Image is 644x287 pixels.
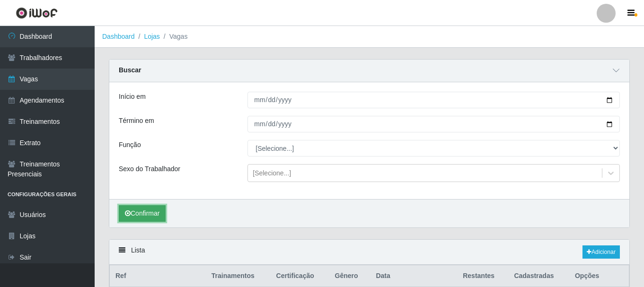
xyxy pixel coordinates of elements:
[247,116,620,132] input: 00/00/0000
[119,140,141,150] label: Função
[119,92,146,102] label: Início em
[119,116,154,126] label: Término em
[144,33,159,40] a: Lojas
[16,7,58,19] img: CoreUI Logo
[160,32,188,42] li: Vagas
[119,164,180,174] label: Sexo do Trabalhador
[119,205,166,222] button: Confirmar
[247,92,620,108] input: 00/00/0000
[253,168,291,178] div: [Selecione...]
[119,66,141,74] strong: Buscar
[582,245,620,259] a: Adicionar
[102,33,135,40] a: Dashboard
[95,26,644,48] nav: breadcrumb
[109,240,629,265] div: Lista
